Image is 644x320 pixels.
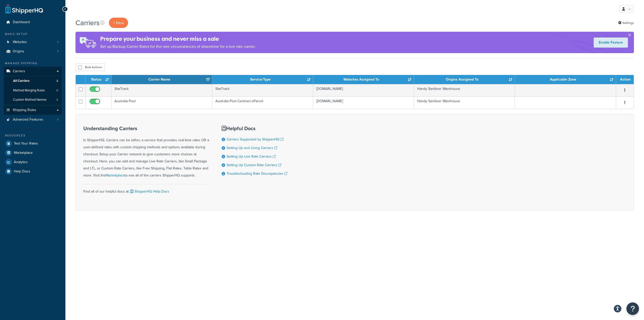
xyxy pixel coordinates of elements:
[626,302,639,315] button: Open Resource Center
[13,69,25,74] span: Carriers
[414,84,515,96] td: Handy Sanitiser Warehouse
[4,76,62,86] li: All Carriers
[57,118,58,122] span: 1
[100,35,256,43] h4: Prepare your business and never miss a sale
[56,98,58,102] span: 3
[13,118,43,122] span: Advanced Features
[4,115,62,124] li: Advanced Features
[111,75,212,84] th: Carrier Name: activate to sort column ascending
[13,40,27,44] span: Websites
[109,18,128,28] button: + New
[4,32,62,36] div: Basic Setup
[4,38,62,47] a: Websites 1
[4,133,62,138] div: Resources
[222,126,287,131] h3: Helpful Docs
[14,141,38,146] span: Test Your Rates
[4,47,62,56] li: Origins
[4,18,62,27] a: Dashboard
[4,38,62,47] li: Websites
[4,158,62,167] a: Analytics
[86,75,111,84] th: Status: activate to sort column ascending
[212,75,313,84] th: Service/Type: activate to sort column ascending
[4,61,62,65] div: Manage Shipping
[106,173,125,178] a: Marketplace
[4,95,62,104] li: Custom Method Names
[4,105,62,115] a: Shipping Rules
[4,139,62,148] a: Test Your Rates
[111,84,212,96] td: StarTrack
[4,67,62,76] a: Carriers
[4,115,62,124] a: Advanced Features 1
[75,32,100,53] img: ad-rules-rateshop-fe6ec290ccb7230408bd80ed9643f0289d75e0ffd9eb532fc0e269fcd187b520.png
[56,79,58,83] span: 2
[75,63,105,71] button: Bulk Actions
[14,151,33,155] span: Marketplace
[13,79,29,83] span: All Carriers
[14,169,30,174] span: Help Docs
[57,40,58,44] span: 1
[57,49,58,54] span: 1
[212,96,313,109] td: Australia Post Contract eParcel
[13,88,45,93] span: Method Merging Rules
[4,148,62,157] a: Marketplace
[313,75,414,84] th: Websites Assigned To: activate to sort column ascending
[4,86,62,95] a: Method Merging Rules 0
[594,38,628,48] a: Enable Feature
[83,126,209,131] h3: Understanding Carriers
[212,84,313,96] td: StarTrack
[4,76,62,86] a: All Carriers 2
[4,167,62,176] a: Help Docs
[129,189,169,194] a: ShipperHQ Help Docs
[83,126,209,179] div: In ShipperHQ, Carriers can be either, a service that provides real-time rates OR a user-defined r...
[227,154,276,159] a: Setting Up Live Rate Carriers
[13,49,24,54] span: Origins
[313,84,414,96] td: [DOMAIN_NAME]
[227,145,277,151] a: Setting Up and Using Carriers
[227,171,287,176] a: Troubleshooting Rate Discrepancies
[227,162,281,168] a: Setting Up Custom Rate Carriers
[414,75,515,84] th: Origins Assigned To: activate to sort column ascending
[13,108,36,112] span: Shipping Rules
[313,96,414,109] td: [DOMAIN_NAME]
[227,137,284,142] a: Carriers Supported by ShipperHQ
[100,43,256,50] p: Set up Backup Carrier Rates for the rare circumstances of downtime for a live rate carrier.
[515,75,616,84] th: Applicable Zone: activate to sort column ascending
[618,19,634,26] a: Settings
[13,98,47,102] span: Custom Method Names
[14,160,28,164] span: Analytics
[414,96,515,109] td: Handy Sanitiser Warehouse
[75,18,100,28] h1: Carriers
[111,96,212,109] td: Australia Post
[4,95,62,104] a: Custom Method Names 3
[4,86,62,95] li: Method Merging Rules
[4,67,62,105] li: Carriers
[56,88,58,93] span: 0
[13,20,30,24] span: Dashboard
[4,47,62,56] a: Origins 1
[83,184,209,195] div: Find all of our helpful docs at:
[616,75,634,84] th: Action
[5,4,43,14] a: ShipperHQ Home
